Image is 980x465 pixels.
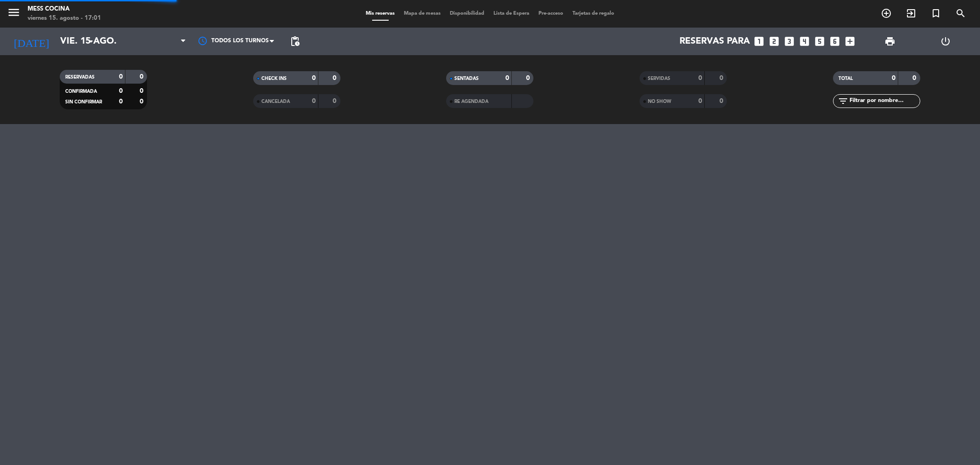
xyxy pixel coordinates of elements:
[28,14,101,23] div: viernes 15. agosto - 17:01
[719,98,725,104] strong: 0
[918,28,973,55] div: LOG OUT
[648,99,671,104] span: NO SHOW
[698,75,702,81] strong: 0
[333,98,338,104] strong: 0
[844,35,856,47] i: add_box
[838,76,853,81] span: TOTAL
[7,31,56,51] i: [DATE]
[534,11,568,16] span: Pre-acceso
[289,36,300,47] span: pending_actions
[568,11,619,16] span: Tarjetas de regalo
[930,8,941,19] i: turned_in_not
[65,75,95,79] span: RESERVADAS
[912,75,918,81] strong: 0
[940,36,951,47] i: power_settings_new
[698,98,702,104] strong: 0
[140,88,145,94] strong: 0
[445,11,489,16] span: Disponibilidad
[7,6,21,23] button: menu
[906,8,917,19] i: exit_to_app
[955,8,966,19] i: search
[312,75,316,81] strong: 0
[399,11,445,16] span: Mapa de mesas
[799,35,810,47] i: looks_4
[648,76,670,81] span: SERVIDAS
[454,99,488,104] span: RE AGENDADA
[849,96,920,106] input: Filtrar por nombre...
[85,36,96,47] i: arrow_drop_down
[892,75,895,81] strong: 0
[526,75,532,81] strong: 0
[489,11,534,16] span: Lista de Espera
[838,96,849,107] i: filter_list
[333,75,338,81] strong: 0
[505,75,509,81] strong: 0
[881,8,892,19] i: add_circle_outline
[361,11,399,16] span: Mis reservas
[884,36,895,47] span: print
[65,89,97,94] span: CONFIRMADA
[680,36,750,47] span: Reservas para
[454,76,479,81] span: SENTADAS
[261,99,290,104] span: CANCELADA
[312,98,316,104] strong: 0
[753,35,765,47] i: looks_one
[261,76,287,81] span: CHECK INS
[768,35,780,47] i: looks_two
[119,88,123,94] strong: 0
[65,100,102,104] span: SIN CONFIRMAR
[119,98,123,105] strong: 0
[140,98,145,105] strong: 0
[719,75,725,81] strong: 0
[829,35,841,47] i: looks_6
[7,6,21,19] i: menu
[814,35,826,47] i: looks_5
[28,5,101,14] div: Mess Cocina
[783,35,795,47] i: looks_3
[140,74,145,80] strong: 0
[119,74,123,80] strong: 0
